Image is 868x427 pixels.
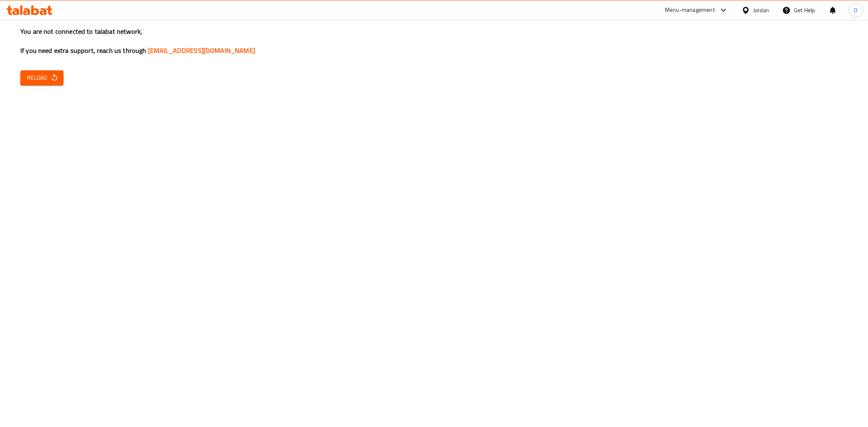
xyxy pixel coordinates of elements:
[27,73,57,83] span: Reload
[854,6,857,15] span: O
[20,27,848,55] h3: You are not connected to talabat network, If you need extra support, reach us through
[753,6,769,15] div: Jordan
[148,44,255,57] a: [EMAIL_ADDRESS][DOMAIN_NAME]
[665,5,715,15] div: Menu-management
[20,70,63,85] button: Reload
